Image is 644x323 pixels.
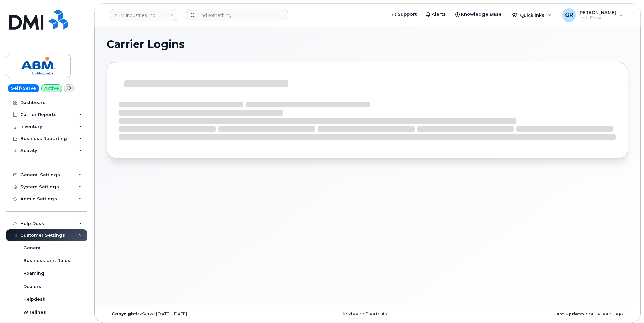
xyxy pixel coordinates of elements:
[553,311,583,316] strong: Last Update
[112,311,136,316] strong: Copyright
[454,311,628,317] div: about 4 hours ago
[107,311,281,317] div: MyServe [DATE]–[DATE]
[107,39,185,50] span: Carrier Logins
[343,311,387,316] a: Keyboard Shortcuts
